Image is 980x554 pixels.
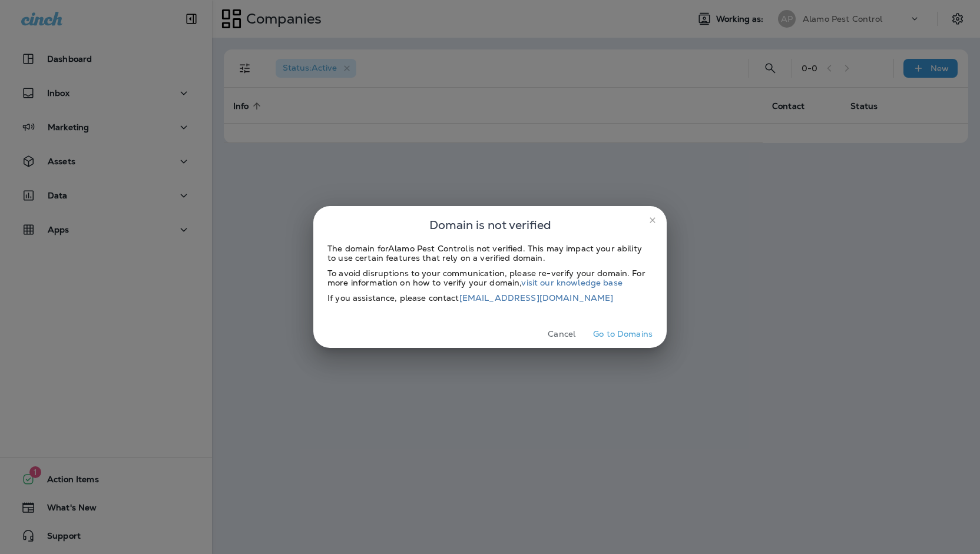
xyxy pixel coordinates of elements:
a: visit our knowledge base [521,277,622,288]
div: If you assistance, please contact [327,293,653,303]
div: The domain for Alamo Pest Control is not verified. This may impact your ability to use certain fe... [327,244,653,263]
button: Go to Domains [588,325,657,343]
a: [EMAIL_ADDRESS][DOMAIN_NAME] [459,293,614,303]
button: Cancel [539,325,584,343]
button: close [643,211,662,230]
span: Domain is not verified [429,215,551,234]
div: To avoid disruptions to your communication, please re-verify your domain. For more information on... [327,268,653,287]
